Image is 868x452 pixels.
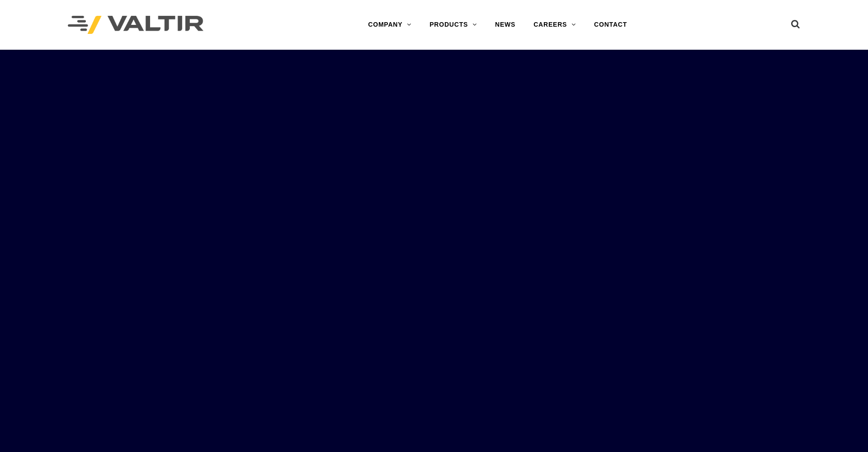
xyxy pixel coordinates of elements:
img: Valtir [68,16,203,34]
a: CONTACT [585,16,636,34]
a: PRODUCTS [420,16,486,34]
a: COMPANY [359,16,420,34]
a: CAREERS [524,16,585,34]
a: NEWS [486,16,524,34]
